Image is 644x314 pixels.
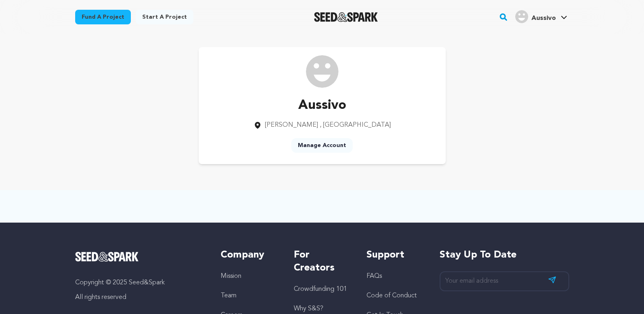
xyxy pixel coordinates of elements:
[294,249,350,275] h5: For Creators
[75,10,131,24] a: Fund a project
[221,249,277,262] h5: Company
[254,96,391,115] p: Aussivo
[314,12,378,22] a: Seed&Spark Homepage
[136,10,193,24] a: Start a project
[514,9,569,26] span: Aussivo's Profile
[515,10,556,23] div: Aussivo's Profile
[515,10,528,23] img: user.png
[221,273,241,279] a: Mission
[306,55,338,88] img: /img/default-images/user/medium/user.png image
[294,286,347,292] a: Crowdfunding 101
[75,278,205,288] p: Copyright © 2025 Seed&Spark
[366,249,423,262] h5: Support
[314,12,378,22] img: Seed&Spark Logo Dark Mode
[440,249,569,262] h5: Stay up to date
[440,271,569,291] input: Your email address
[221,292,236,299] a: Team
[514,9,569,23] a: Aussivo's Profile
[75,292,205,302] p: All rights reserved
[265,122,318,128] span: [PERSON_NAME]
[75,252,205,262] a: Seed&Spark Homepage
[531,15,556,22] span: Aussivo
[366,273,382,279] a: FAQs
[366,292,417,299] a: Code of Conduct
[294,305,323,312] a: Why S&S?
[75,252,139,262] img: Seed&Spark Logo
[320,122,391,128] span: , [GEOGRAPHIC_DATA]
[291,138,353,153] a: Manage Account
